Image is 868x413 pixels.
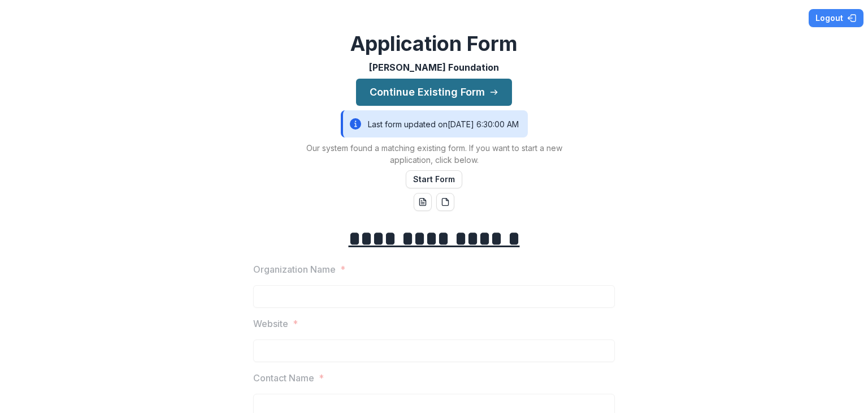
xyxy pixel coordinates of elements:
[253,317,288,330] p: Website
[369,61,499,74] p: [PERSON_NAME] Foundation
[293,142,575,166] p: Our system found a matching existing form. If you want to start a new application, click below.
[350,32,518,56] h2: Application Form
[414,193,432,211] button: word-download
[341,110,528,137] div: Last form updated on [DATE] 6:30:00 AM
[253,371,314,385] p: Contact Name
[356,79,512,106] button: Continue Existing Form
[253,263,336,276] p: Organization Name
[809,9,863,27] button: Logout
[406,170,462,188] button: Start Form
[436,193,454,211] button: pdf-download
